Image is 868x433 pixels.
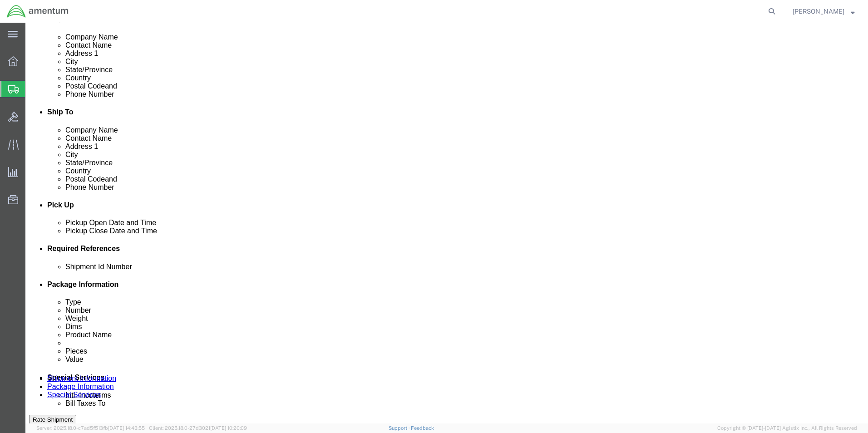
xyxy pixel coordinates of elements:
[6,5,69,18] img: logo
[717,424,857,432] span: Copyright © [DATE]-[DATE] Agistix Inc., All Rights Reserved
[149,425,247,431] span: Client: 2025.18.0-27d3021
[36,425,145,431] span: Server: 2025.18.0-c7ad5f513fb
[389,425,411,431] a: Support
[793,6,844,16] span: Zachary Bolhuis
[210,425,247,431] span: [DATE] 10:20:09
[792,6,855,17] button: [PERSON_NAME]
[411,425,434,431] a: Feedback
[25,23,868,423] iframe: FS Legacy Container
[108,425,145,431] span: [DATE] 14:43:55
